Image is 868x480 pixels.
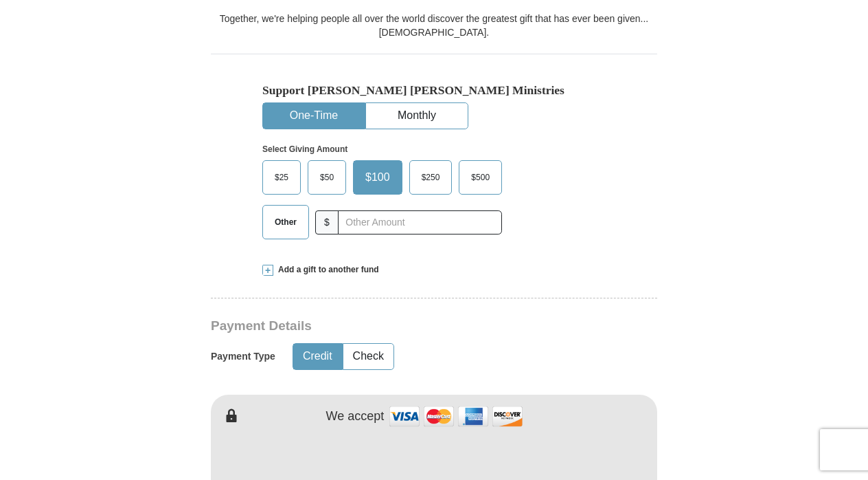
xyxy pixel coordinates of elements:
button: One-Time [263,103,365,129]
button: Monthly [366,103,468,129]
span: $250 [415,167,447,188]
span: Add a gift to another fund [273,264,379,276]
span: $500 [464,167,496,188]
button: Check [343,344,393,369]
span: $50 [313,167,341,188]
span: $25 [268,167,295,188]
h4: We accept [326,409,385,424]
h3: Payment Details [211,318,561,334]
strong: Select Giving Amount [262,144,347,154]
div: Together, we're helping people all over the world discover the greatest gift that has ever been g... [211,12,657,39]
span: Other [268,212,304,232]
img: credit cards accepted [387,402,525,431]
h5: Payment Type [211,351,275,362]
input: Other Amount [338,210,502,234]
h5: Support [PERSON_NAME] [PERSON_NAME] Ministries [262,83,606,98]
button: Credit [293,344,342,369]
span: $ [315,210,339,234]
span: $100 [358,167,397,188]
